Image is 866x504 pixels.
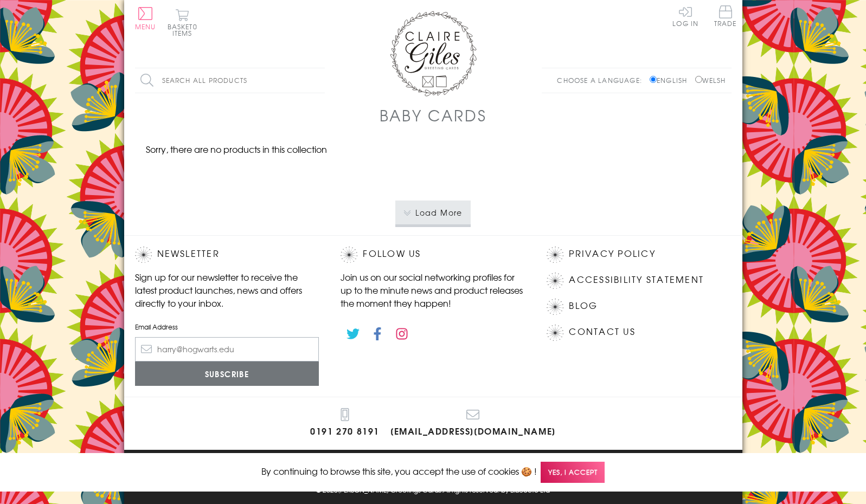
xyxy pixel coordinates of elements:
label: Welsh [695,75,726,85]
input: English [650,76,657,83]
p: Join us on our social networking profiles for up to the minute news and product releases the mome... [341,270,525,309]
input: Search all products [135,68,325,93]
label: Email Address [135,322,319,332]
input: Welsh [695,76,702,83]
input: Search [314,68,325,93]
input: harry@hogwarts.edu [135,337,319,361]
h2: Newsletter [135,247,319,263]
a: [EMAIL_ADDRESS][DOMAIN_NAME] [390,408,556,439]
p: Sign up for our newsletter to receive the latest product launches, news and offers directly to yo... [135,270,319,309]
a: Accessibility Statement [569,273,704,287]
span: 0 items [172,22,197,38]
img: Claire Giles Greetings Cards [390,11,477,96]
p: © 2025 . [135,485,732,495]
input: Subscribe [135,361,319,386]
a: 0191 270 8191 [310,408,380,439]
span: Menu [135,22,156,31]
p: Sorry, there are no products in this collection [135,143,338,156]
a: Privacy Policy [569,247,655,261]
h1: Baby Cards [380,104,487,126]
a: Blog [569,299,598,313]
button: Menu [135,7,156,30]
a: Trade [714,5,737,29]
a: Log In [672,5,698,27]
button: Load More [395,201,471,224]
h2: Follow Us [341,247,525,263]
label: English [650,75,692,85]
span: Trade [714,5,737,27]
button: Basket0 items [168,9,197,36]
span: All rights reserved. [443,485,499,495]
a: Contact Us [569,325,635,339]
p: Choose a language: [557,75,647,85]
span: Yes, I accept [541,462,605,483]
